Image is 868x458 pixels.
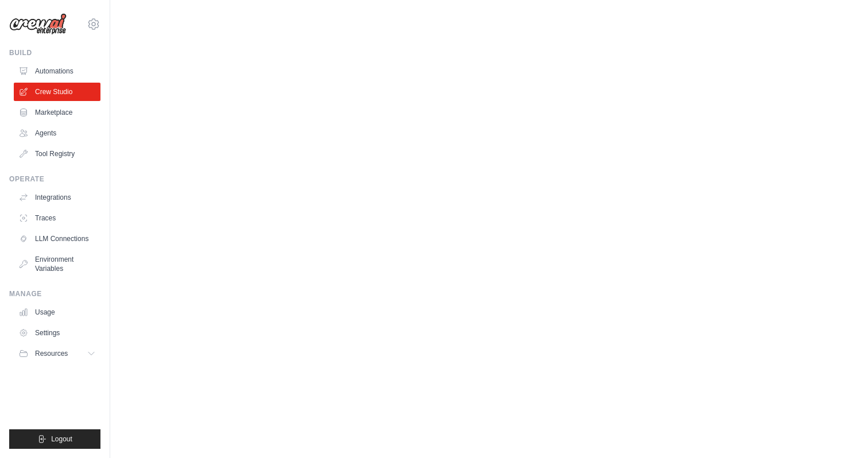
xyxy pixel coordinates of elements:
a: Tool Registry [14,145,100,163]
a: Integrations [14,188,100,207]
button: Logout [9,429,100,449]
button: Resources [14,344,100,363]
a: Marketplace [14,103,100,122]
div: Build [9,48,100,57]
a: Environment Variables [14,250,100,278]
a: Traces [14,209,100,227]
img: Logo [9,13,67,35]
a: Automations [14,62,100,80]
a: LLM Connections [14,230,100,248]
a: Crew Studio [14,83,100,101]
div: Manage [9,289,100,298]
a: Settings [14,324,100,342]
span: Logout [51,434,72,444]
a: Agents [14,124,100,142]
span: Resources [35,349,68,358]
div: Operate [9,174,100,184]
a: Usage [14,303,100,321]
